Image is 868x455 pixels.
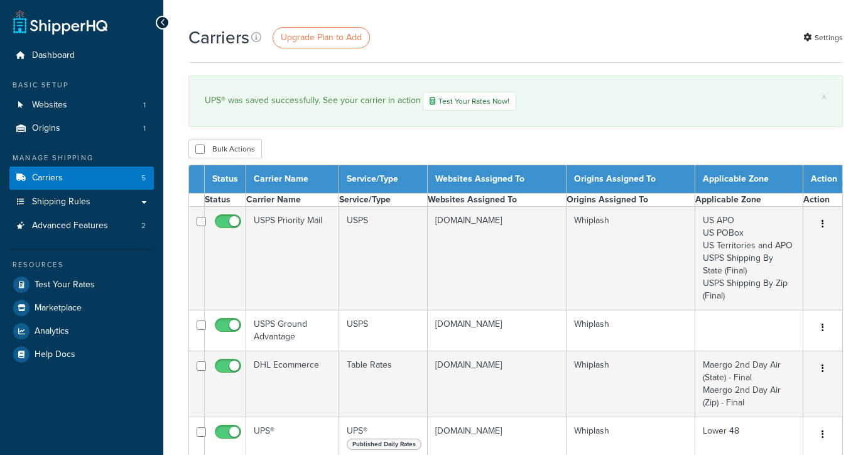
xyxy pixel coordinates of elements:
th: Action [803,194,843,207]
th: Service/Type [339,165,428,194]
span: Shipping Rules [32,197,90,207]
span: Analytics [35,326,69,337]
td: [DOMAIN_NAME] [428,310,567,351]
th: Applicable Zone [695,165,803,194]
span: Carriers [32,173,63,184]
h1: Carriers [188,25,249,50]
a: Advanced Features 2 [9,214,154,238]
td: USPS Priority Mail [246,207,339,310]
th: Websites Assigned To [428,165,567,194]
td: Whiplash [567,351,695,417]
td: Maergo 2nd Day Air (State) - Final Maergo 2nd Day Air (Zip) - Final [695,351,803,417]
div: Manage Shipping [9,153,154,163]
a: Analytics [9,320,154,343]
button: Bulk Actions [188,140,262,158]
a: Upgrade Plan to Add [273,27,370,48]
a: Help Docs [9,343,154,366]
span: Dashboard [32,50,75,61]
span: Origins [32,123,60,134]
th: Status [205,165,246,194]
span: 2 [141,221,146,231]
th: Applicable Zone [695,194,803,207]
a: × [822,92,827,102]
td: US APO US POBox US Territories and APO USPS Shipping By State (Final) USPS Shipping By Zip (Final) [695,207,803,310]
th: Origins Assigned To [567,165,695,194]
span: Websites [32,100,67,111]
th: Origins Assigned To [567,194,695,207]
span: Test Your Rates [35,280,95,290]
a: Websites 1 [9,94,154,117]
th: Status [205,194,246,207]
span: Advanced Features [32,221,108,231]
td: [DOMAIN_NAME] [428,351,567,417]
td: DHL Ecommerce [246,351,339,417]
div: Basic Setup [9,80,154,90]
a: Carriers 5 [9,167,154,190]
span: Help Docs [35,349,75,360]
td: USPS [339,207,428,310]
li: Carriers [9,167,154,190]
span: Upgrade Plan to Add [281,31,362,44]
th: Service/Type [339,194,428,207]
li: Advanced Features [9,214,154,238]
td: [DOMAIN_NAME] [428,207,567,310]
span: 1 [143,100,146,111]
td: Whiplash [567,310,695,351]
li: Origins [9,117,154,140]
th: Carrier Name [246,194,339,207]
div: UPS® was saved successfully. See your carrier in action [205,92,827,111]
span: Published Daily Rates [347,439,421,450]
th: Websites Assigned To [428,194,567,207]
a: Test Your Rates [9,273,154,296]
td: Whiplash [567,207,695,310]
th: Carrier Name [246,165,339,194]
span: Marketplace [35,303,82,314]
a: Marketplace [9,297,154,319]
a: Settings [803,29,843,47]
th: Action [803,165,843,194]
li: Websites [9,94,154,117]
td: USPS Ground Advantage [246,310,339,351]
span: 1 [143,123,146,134]
a: Shipping Rules [9,190,154,214]
span: 5 [141,173,146,184]
a: Dashboard [9,44,154,67]
div: Resources [9,260,154,270]
td: USPS [339,310,428,351]
td: Table Rates [339,351,428,417]
a: Origins 1 [9,117,154,140]
a: ShipperHQ Home [13,9,107,35]
a: Test Your Rates Now! [423,92,516,111]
